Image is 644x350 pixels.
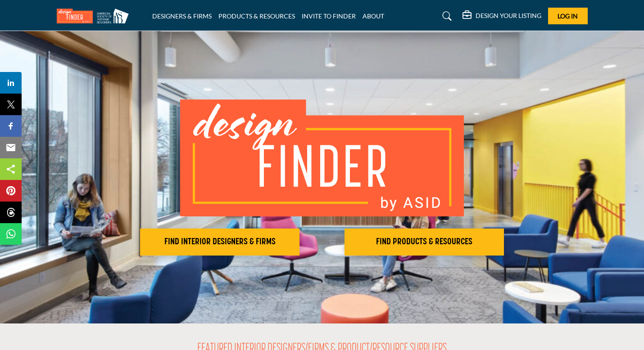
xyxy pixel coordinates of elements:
a: PRODUCTS & RESOURCES [218,12,295,20]
button: FIND INTERIOR DESIGNERS & FIRMS [140,229,299,256]
button: FIND PRODUCTS & RESOURCES [345,229,504,256]
h5: DESIGN YOUR LISTING [476,12,541,20]
button: Log In [548,8,588,24]
a: DESIGNERS & FIRMS [152,12,212,20]
span: Log In [558,12,578,20]
div: DESIGN YOUR LISTING [463,11,541,22]
img: image [180,99,464,216]
a: Search [434,9,458,23]
img: Site Logo [57,9,133,23]
h2: FIND PRODUCTS & RESOURCES [347,237,501,247]
h2: FIND INTERIOR DESIGNERS & FIRMS [143,237,297,247]
a: ABOUT [363,12,384,20]
a: INVITE TO FINDER [302,12,356,20]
